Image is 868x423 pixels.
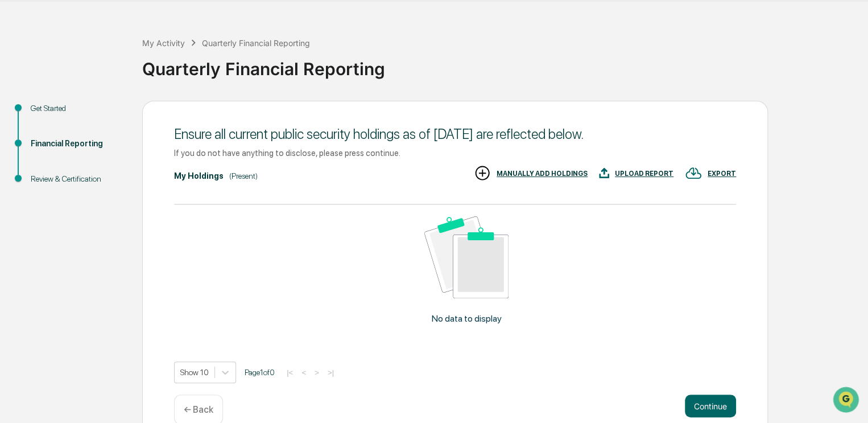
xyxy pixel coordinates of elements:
[7,139,78,159] a: 🖐️Preclearance
[11,87,32,108] img: 1746055101610-c473b297-6a78-478c-a979-82029cc54cd1
[82,145,92,154] div: 🗄️
[245,368,275,377] span: Page 1 of 0
[11,145,20,154] div: 🖐️
[39,98,144,108] div: We're available if you need us!
[497,170,588,178] div: MANUALLY ADD HOLDINGS
[184,404,213,415] p: ← Back
[685,165,702,182] img: EXPORT
[23,143,73,155] span: Preclearance
[615,170,673,178] div: UPLOAD REPORT
[298,368,309,377] button: <
[708,170,736,178] div: EXPORT
[424,216,509,299] img: No data
[174,126,736,142] div: Ensure all current public security holdings as of [DATE] are reflected below.
[174,171,224,180] div: My Holdings
[832,385,862,416] iframe: Open customer support
[78,139,146,159] a: 🗄️Attestations
[174,148,736,158] div: If you do not have anything to disclose, please press continue.
[202,38,310,48] div: Quarterly Financial Reporting
[31,102,124,114] div: Get Started
[11,166,20,175] div: 🔎
[474,165,491,182] img: MANUALLY ADD HOLDINGS
[599,165,609,182] img: UPLOAD REPORT
[11,24,207,42] p: How can we help?
[142,50,862,79] div: Quarterly Financial Reporting
[113,193,138,202] span: Pylon
[7,161,76,181] a: 🔎Data Lookup
[23,165,72,176] span: Data Lookup
[685,395,736,417] button: Continue
[193,91,207,104] button: Start new chat
[324,368,337,377] button: >|
[432,313,502,324] p: No data to display
[142,38,185,48] div: My Activity
[80,192,138,202] a: Powered byPylon
[31,138,124,150] div: Financial Reporting
[311,368,323,377] button: >
[39,87,187,98] div: Start new chat
[229,171,258,180] div: (Present)
[31,173,124,185] div: Review & Certification
[283,368,296,377] button: |<
[94,143,141,155] span: Attestations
